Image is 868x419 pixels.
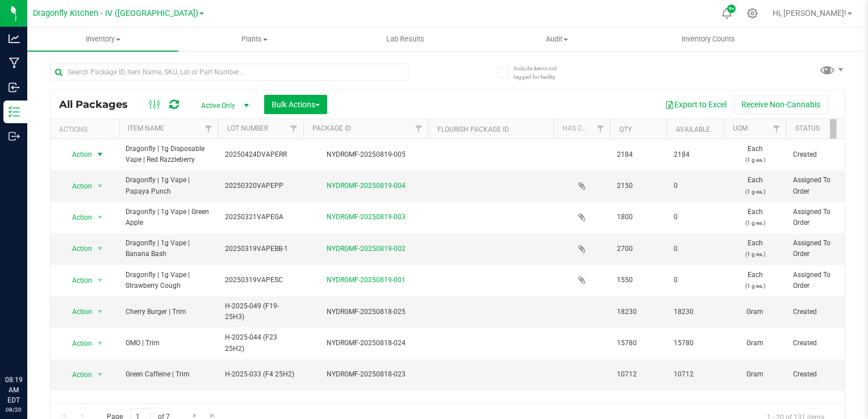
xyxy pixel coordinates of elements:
[62,273,93,288] span: Action
[793,401,842,412] span: Created
[731,369,779,380] span: Gram
[93,241,107,257] span: select
[617,307,660,317] span: 18230
[734,95,828,114] button: Receive Non-Cannabis
[619,125,632,133] a: Qty
[731,338,779,349] span: Gram
[225,181,297,191] span: 20250320VAPEPP
[767,119,786,139] a: Filter
[225,149,297,160] span: 20250424DVAPERR
[199,119,218,139] a: Filter
[731,238,779,259] span: Each
[674,181,717,191] span: 0
[793,307,842,317] span: Created
[9,106,20,118] inline-svg: Inventory
[9,57,20,69] inline-svg: Manufacturing
[302,149,430,160] div: NYDRGMF-20250819-005
[731,307,779,317] span: Gram
[633,27,784,51] a: Inventory Counts
[62,336,93,351] span: Action
[93,336,107,351] span: select
[126,207,211,228] span: Dragonfly | 1g Vape | Green Apple
[437,125,509,133] a: Flourish Package ID
[617,369,660,380] span: 10712
[126,338,211,349] span: GMO | Trim
[617,181,660,191] span: 2150
[676,125,710,133] a: Available
[93,304,107,320] span: select
[272,100,320,109] span: Bulk Actions
[731,207,779,228] span: Each
[658,95,734,114] button: Export to Excel
[731,175,779,196] span: Each
[514,64,570,81] span: Include items not tagged for facility
[793,270,842,291] span: Assigned To Order
[302,401,430,412] div: NYDRGMF-20250818-022
[27,34,178,44] span: Inventory
[731,217,779,228] p: (1 g ea.)
[59,125,114,133] div: Actions
[9,82,20,93] inline-svg: Inbound
[225,401,297,412] span: CC-CSP-FLWR-081225
[795,124,820,132] a: Status
[617,338,660,349] span: 15780
[264,95,327,114] button: Bulk Actions
[327,245,406,253] a: NYDRGMF-20250819-002
[225,301,297,322] span: H-2025-049 (F19-25H3)
[674,244,717,254] span: 0
[285,119,303,139] a: Filter
[93,146,107,162] span: select
[793,175,842,196] span: Assigned To Order
[481,27,632,51] a: Audit
[793,149,842,160] span: Created
[126,369,211,380] span: Green Caffeine | Trim
[225,212,297,223] span: 20250321VAPEGA
[731,270,779,291] span: Each
[793,207,842,228] span: Assigned To Order
[33,9,198,18] span: Dragonfly Kitchen - IV ([GEOGRAPHIC_DATA])
[302,338,430,349] div: NYDRGMF-20250818-024
[93,209,107,225] span: select
[225,369,297,380] span: H-2025-033 (F4 25H2)
[731,186,779,197] p: (1 g ea.)
[302,307,430,317] div: NYDRGMF-20250818-025
[62,209,93,225] span: Action
[666,34,750,44] span: Inventory Counts
[93,398,107,414] span: select
[225,275,297,286] span: 20250319VAPESC
[617,275,660,286] span: 1550
[617,244,660,254] span: 2700
[179,34,329,44] span: Plants
[62,146,93,162] span: Action
[11,328,45,362] iframe: Resource center
[302,369,430,380] div: NYDRGMF-20250818-023
[93,273,107,288] span: select
[674,275,717,286] span: 0
[371,34,440,44] span: Lab Results
[34,326,47,340] iframe: Resource center unread badge
[59,98,139,111] span: All Packages
[793,369,842,380] span: Created
[62,398,93,414] span: Action
[674,369,717,380] span: 10712
[617,149,660,160] span: 2184
[62,367,93,383] span: Action
[731,154,779,165] p: (1 g ea.)
[93,367,107,383] span: select
[830,119,849,139] a: Filter
[410,119,428,139] a: Filter
[227,124,268,132] a: Lot Number
[674,149,717,160] span: 2184
[674,212,717,223] span: 0
[745,8,759,19] div: Manage settings
[617,401,660,412] span: 10550.56
[553,119,610,139] th: Has COA
[327,276,406,284] a: NYDRGMF-20250819-001
[93,178,107,194] span: select
[731,249,779,259] p: (1 g ea.)
[312,124,351,132] a: Package ID
[591,119,610,139] a: Filter
[126,175,211,196] span: Dragonfly | 1g Vape | Papaya Punch
[674,338,717,349] span: 15780
[126,144,211,165] span: Dragonfly | 1g Disposable Vape | Red Razzleberry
